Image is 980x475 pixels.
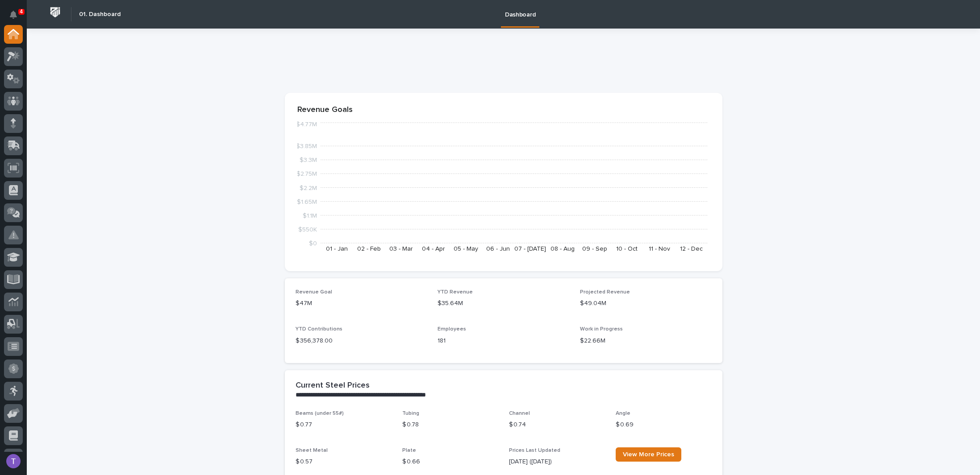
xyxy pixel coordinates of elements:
[296,299,427,308] p: $47M
[309,240,317,247] tspan: $0
[402,457,498,467] p: $ 0.66
[616,420,712,430] p: $ 0.69
[648,246,670,252] text: 11 - Nov
[623,451,674,458] span: View More Prices
[438,326,466,332] span: Employees
[438,336,569,346] p: 181
[402,420,498,430] p: $ 0.78
[300,185,317,191] tspan: $2.2M
[296,381,370,391] h2: Current Steel Prices
[509,448,560,453] span: Prices Last Updated
[580,336,712,346] p: $22.66M
[4,452,23,471] button: users-avatar
[79,11,121,18] h2: 01. Dashboard
[616,411,630,416] span: Angle
[422,246,445,252] text: 04 - Apr
[296,171,317,177] tspan: $2.75M
[550,246,574,252] text: 08 - Aug
[296,121,317,128] tspan: $4.77M
[20,8,23,15] p: 4
[616,246,638,252] text: 10 - Oct
[582,246,607,252] text: 09 - Sep
[47,4,63,21] img: Workspace Logo
[680,246,703,252] text: 12 - Dec
[11,11,23,25] div: Notifications4
[402,448,416,453] span: Plate
[514,246,546,252] text: 07 - [DATE]
[580,289,630,295] span: Projected Revenue
[297,105,710,115] p: Revenue Goals
[509,457,605,467] p: [DATE] ([DATE])
[438,289,473,295] span: YTD Revenue
[296,143,317,149] tspan: $3.85M
[357,246,381,252] text: 02 - Feb
[402,411,419,416] span: Tubing
[4,5,23,24] button: Notifications
[296,326,342,332] span: YTD Contributions
[296,457,392,467] p: $ 0.57
[296,448,328,453] span: Sheet Metal
[486,246,509,252] text: 06 - Jun
[438,299,569,308] p: $35.64M
[296,336,427,346] p: $ 356,378.00
[303,212,317,219] tspan: $1.1M
[297,198,317,205] tspan: $1.65M
[296,420,392,430] p: $ 0.77
[616,447,681,462] a: View More Prices
[389,246,413,252] text: 03 - Mar
[509,420,605,430] p: $ 0.74
[580,326,623,332] span: Work in Progress
[580,299,712,308] p: $49.04M
[300,157,317,163] tspan: $3.3M
[509,411,530,416] span: Channel
[453,246,478,252] text: 05 - May
[296,411,344,416] span: Beams (under 55#)
[325,246,347,252] text: 01 - Jan
[296,289,332,295] span: Revenue Goal
[298,226,317,232] tspan: $550K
